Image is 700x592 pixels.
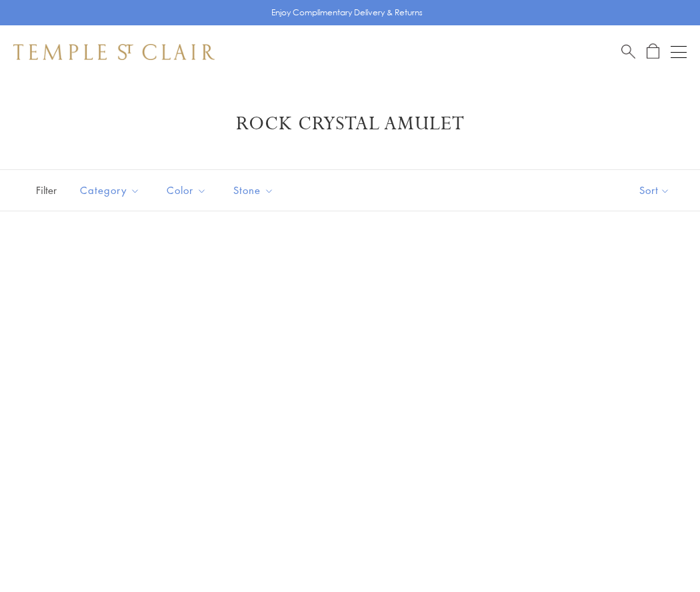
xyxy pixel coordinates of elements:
[13,44,215,60] img: Temple St. Clair
[647,43,659,60] a: Open Shopping Bag
[157,175,217,205] button: Color
[671,44,687,60] button: Open navigation
[609,170,700,211] button: Show sort by
[621,43,635,60] a: Search
[70,175,150,205] button: Category
[227,182,284,199] span: Stone
[271,6,423,19] p: Enjoy Complimentary Delivery & Returns
[33,112,667,136] h1: Rock Crystal Amulet
[73,182,150,199] span: Category
[160,182,217,199] span: Color
[223,175,284,205] button: Stone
